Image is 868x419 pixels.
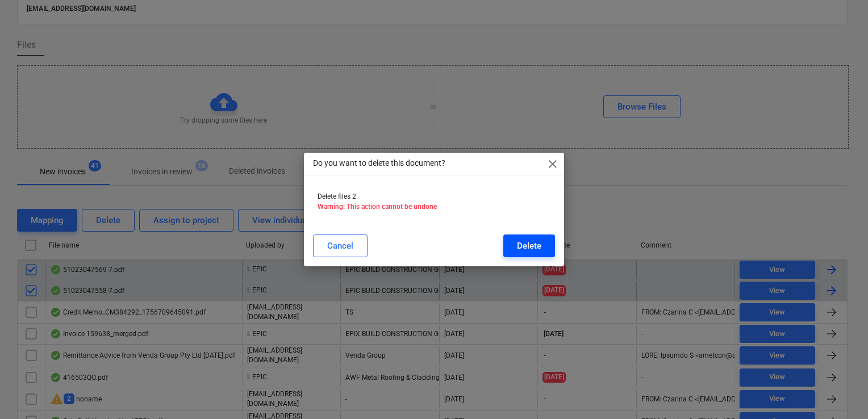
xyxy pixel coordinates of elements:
button: Delete [503,234,555,257]
div: Delete [517,238,541,253]
div: Cancel [327,238,353,253]
button: Cancel [313,234,368,257]
p: Delete files 2 [318,192,550,202]
p: Do you want to delete this document? [313,157,445,169]
iframe: Chat Widget [811,364,868,419]
p: Warning: This action cannot be undone [318,202,550,212]
span: close [546,157,560,171]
